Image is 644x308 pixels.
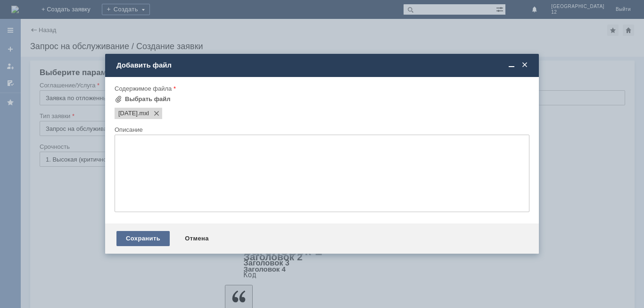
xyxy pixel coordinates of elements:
[115,86,528,92] div: Содержимое файла
[115,127,528,133] div: Описание
[520,61,529,69] span: Закрыть
[4,4,138,19] div: прошу удалить отложенные [PERSON_NAME], спасибо
[118,110,138,117] span: 07.09.2025.mxl
[125,95,171,103] div: Выбрать файл
[116,61,529,69] div: Добавить файл
[507,61,516,69] span: Свернуть (Ctrl + M)
[138,110,149,117] span: 07.09.2025.mxl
